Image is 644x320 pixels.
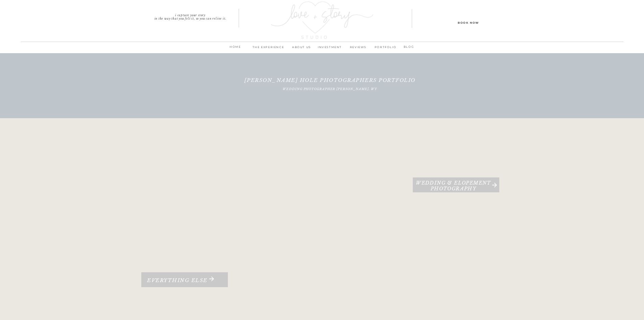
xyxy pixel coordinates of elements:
a: Wedding & Elopement PHOTOGRAPHY [413,180,495,190]
a: PORTFOLIO [373,44,399,54]
a: I capture your storyin the way that you felt it, so you can relive it. [142,14,239,18]
a: THE EXPERIENCE [249,44,288,54]
a: Everything Else [137,277,218,287]
a: BLOG [400,44,418,50]
h1: [PERSON_NAME] Hole Photographers portfolio [240,77,420,91]
a: home [226,44,244,54]
h2: wedding Photographer [PERSON_NAME]. WY [240,87,420,101]
a: ABOUT us [288,44,316,54]
a: INVESTMENT [316,44,344,54]
p: I capture your story in the way that you felt it, so you can relive it. [142,14,239,18]
a: REVIEWS [344,44,373,54]
a: Book Now [438,20,499,25]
